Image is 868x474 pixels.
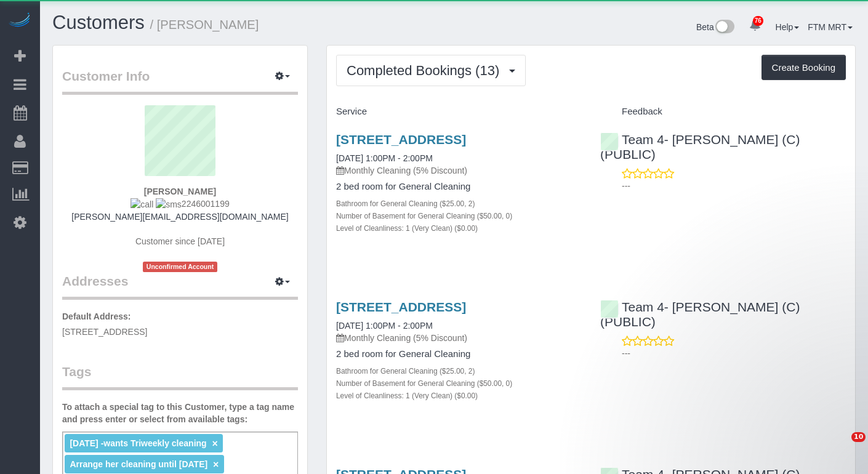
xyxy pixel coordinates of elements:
span: 10 [851,432,866,442]
a: [STREET_ADDRESS] [336,132,466,147]
a: [PERSON_NAME][EMAIL_ADDRESS][DOMAIN_NAME] [71,212,288,222]
span: Completed Bookings (13) [347,63,505,78]
span: Customer since [DATE] [135,236,225,246]
a: [DATE] 1:00PM - 2:00PM [336,321,433,331]
label: Default Address: [62,310,131,323]
button: Create Booking [762,55,846,81]
p: --- [622,180,846,192]
h4: Service [336,106,582,117]
small: Bathroom for General Cleaning ($25.00, 2) [336,367,475,376]
small: Level of Cleanliness: 1 (Very Clean) ($0.00) [336,224,478,233]
small: Level of Cleanliness: 1 (Very Clean) ($0.00) [336,392,478,400]
span: Unconfirmed Account [143,262,218,272]
small: Bathroom for General Cleaning ($25.00, 2) [336,199,475,208]
iframe: Intercom live chat [826,432,856,462]
p: --- [622,347,846,360]
small: / [PERSON_NAME] [150,18,259,31]
button: Completed Bookings (13) [336,55,526,86]
span: 2246001199 [131,199,229,209]
h4: 2 bed room for General Cleaning [336,182,582,192]
p: Monthly Cleaning (5% Discount) [336,332,582,344]
a: Beta [696,22,734,32]
a: Help [776,22,800,32]
span: 76 [753,16,763,26]
p: Monthly Cleaning (5% Discount) [336,164,582,177]
a: FTM MRT [808,22,853,32]
span: [DATE] -wants Triweekly cleaning [70,438,206,448]
a: Customers [52,12,145,33]
img: New interface [714,20,734,36]
span: Arrange her cleaning until [DATE] [70,459,207,469]
a: × [212,438,218,449]
legend: Customer Info [62,67,298,95]
a: 76 [743,12,767,39]
h4: Feedback [600,106,846,117]
a: Team 4- [PERSON_NAME] (C)(PUBLIC) [600,132,800,161]
legend: Tags [62,363,298,390]
small: Number of Basement for General Cleaning ($50.00, 0) [336,212,512,220]
h4: 2 bed room for General Cleaning [336,349,582,360]
img: sms [156,198,182,211]
img: Automaid Logo [7,12,32,30]
a: [STREET_ADDRESS] [336,300,466,314]
a: × [213,459,219,470]
img: call [131,198,153,211]
a: Team 4- [PERSON_NAME] (C)(PUBLIC) [600,300,800,329]
strong: [PERSON_NAME] [144,187,216,196]
label: To attach a special tag to this Customer, type a tag name and press enter or select from availabl... [62,401,298,425]
small: Number of Basement for General Cleaning ($50.00, 0) [336,379,512,388]
span: [STREET_ADDRESS] [62,327,147,337]
a: [DATE] 1:00PM - 2:00PM [336,153,433,163]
